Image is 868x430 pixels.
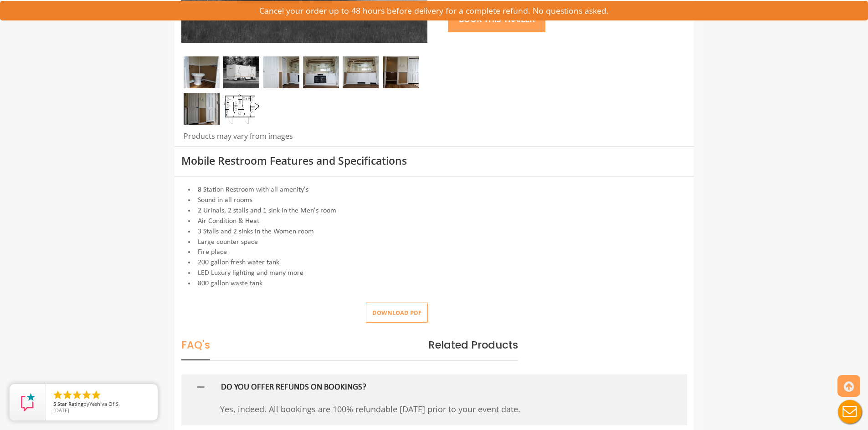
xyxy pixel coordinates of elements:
li:  [81,390,92,400]
li: Fire place [181,247,687,258]
span: Related Products [428,338,518,352]
span: by [53,401,150,408]
img: Review Rating [19,393,37,411]
span: FAQ's [181,338,210,360]
img: Floor Plan of 8 station restroom with sink and toilet [223,93,259,125]
img: Eight station vegas doors [184,93,220,125]
span: Star Rating [57,400,83,407]
img: An inside view of the eight station vegas sinks and mirrors [343,56,379,88]
span: [DATE] [53,407,69,414]
img: minus icon sign [195,381,206,393]
li: Large counter space [181,237,687,248]
img: Inside view of eight station vegas [263,56,299,88]
h5: DO YOU OFFER REFUNDS ON BOOKINGS? [221,383,617,393]
p: Yes, indeed. All bookings are 100% refundable [DATE] prior to your event date. [220,401,632,417]
img: an image of sinks fireplace of eight station vegas [303,56,339,88]
button: Live Chat [832,394,868,430]
span: Yeshiva Of S. [89,400,120,407]
div: Products may vary from images [181,131,427,147]
img: An image of 8 station shower outside view [223,56,259,88]
h3: Mobile Restroom Features and Specifications [181,155,687,167]
img: An image of eight station vegas stall [184,56,220,88]
li: Air Condition & Heat [181,216,687,227]
li:  [72,390,82,400]
img: Inside view of eight station vegas [383,56,419,88]
li: LED Luxury lighting and many more [181,268,687,278]
button: Download pdf [366,303,428,323]
li:  [91,390,102,400]
li:  [62,390,73,400]
li:  [52,390,63,400]
li: 2 Urinals, 2 stalls and 1 sink in the Men's room [181,206,687,216]
li: Sound in all rooms [181,195,687,206]
a: Download pdf [359,309,428,317]
li: 3 Stalls and 2 sinks in the Women room [181,227,687,237]
li: 200 gallon fresh water tank [181,258,687,268]
span: 5 [53,400,56,407]
li: 800 gallon waste tank [181,278,687,289]
li: 8 Station Restroom with all amenity's [181,185,687,195]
